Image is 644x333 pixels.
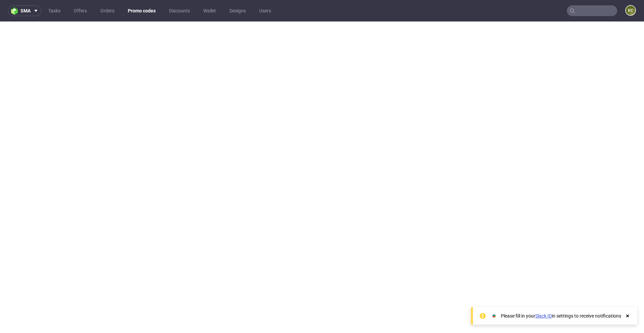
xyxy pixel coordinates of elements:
a: Tasks [44,5,64,16]
a: Users [255,5,275,16]
span: sma [20,8,31,13]
a: Offers [70,5,91,16]
a: Designs [225,5,250,16]
a: Wallet [199,5,220,16]
a: Slack ID [535,313,552,319]
figcaption: KC [626,6,635,15]
a: Orders [96,5,118,16]
img: logo [11,7,20,15]
a: Promo codes [124,5,160,16]
img: Slack [491,313,497,319]
a: Discounts [165,5,194,16]
button: sma [8,5,42,16]
div: Please fill in your in settings to receive notifications [501,313,621,319]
